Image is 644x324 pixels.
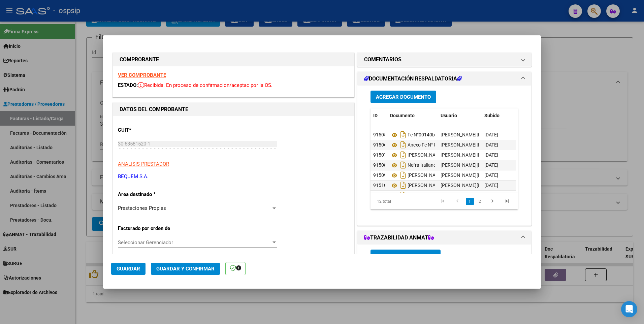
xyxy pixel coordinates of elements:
[399,139,408,150] i: Descargar documento
[399,150,408,160] i: Descargar documento
[118,72,166,78] a: VER COMPROBANTE
[484,172,498,178] span: [DATE]
[438,108,482,123] datatable-header-cell: Usuario
[364,56,401,64] h1: COMENTARIOS
[371,91,436,103] button: Agregar Documento
[390,183,444,188] span: [PERSON_NAME]
[373,113,378,118] span: ID
[371,193,399,210] div: 12 total
[371,108,387,123] datatable-header-cell: ID
[156,266,215,272] span: Guardar y Confirmar
[118,82,138,88] span: ESTADO:
[376,253,435,259] span: Agregar Trazabilidad
[484,183,498,188] span: [DATE]
[476,198,484,205] a: 2
[118,205,166,211] span: Prestaciones Propias
[482,108,515,123] datatable-header-cell: Subido
[621,301,637,317] div: Open Intercom Messenger
[120,106,188,112] strong: DATOS DEL COMPROBANTE
[399,170,408,181] i: Descargar documento
[357,53,531,66] mat-expansion-panel-header: COMENTARIOS
[357,72,531,86] mat-expansion-panel-header: DOCUMENTACIÓN RESPALDATORIA
[373,142,387,148] span: 91506
[364,75,462,83] h1: DOCUMENTACIÓN RESPALDATORIA
[138,82,272,88] span: Recibida. En proceso de confirmacion/aceptac por la OS.
[484,152,498,158] span: [DATE]
[399,160,408,170] i: Descargar documento
[118,239,271,246] span: Seleccionar Gerenciador
[120,56,159,63] strong: COMPROBANTE
[466,198,474,205] a: 1
[390,173,444,178] span: [PERSON_NAME]
[357,86,531,225] div: DOCUMENTACIÓN RESPALDATORIA
[118,191,187,198] p: Area destinado *
[118,225,187,232] p: Facturado por orden de
[390,163,436,168] span: Nefra Italiano
[118,161,169,167] span: ANALISIS PRESTADOR
[501,198,514,205] a: go to last page
[390,113,415,118] span: Documento
[111,263,146,275] button: Guardar
[387,108,438,123] datatable-header-cell: Documento
[475,196,485,207] li: page 2
[390,132,456,138] span: Fc N°00140b00033688
[373,152,387,158] span: 91507
[364,234,434,242] h1: TRAZABILIDAD ANMAT
[373,172,387,178] span: 91509
[515,108,549,123] datatable-header-cell: Acción
[484,142,498,148] span: [DATE]
[371,250,441,262] button: Agregar Trazabilidad
[373,183,387,188] span: 91510
[118,173,349,181] p: BEQUEM S.A.
[376,94,431,100] span: Agregar Documento
[451,198,464,205] a: go to previous page
[373,162,387,168] span: 91508
[465,196,475,207] li: page 1
[151,263,220,275] button: Guardar y Confirmar
[399,180,408,191] i: Descargar documento
[357,231,531,245] mat-expansion-panel-header: TRAZABILIDAD ANMAT
[399,129,408,140] i: Descargar documento
[117,266,140,272] span: Guardar
[486,198,499,205] a: go to next page
[436,198,449,205] a: go to first page
[441,113,457,118] span: Usuario
[484,132,498,137] span: [DATE]
[373,132,387,137] span: 91505
[484,113,500,118] span: Subido
[390,153,444,158] span: [PERSON_NAME]
[390,142,472,148] span: Anexo Fc N° 00140b00033688
[484,162,498,168] span: [DATE]
[118,126,187,134] p: CUIT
